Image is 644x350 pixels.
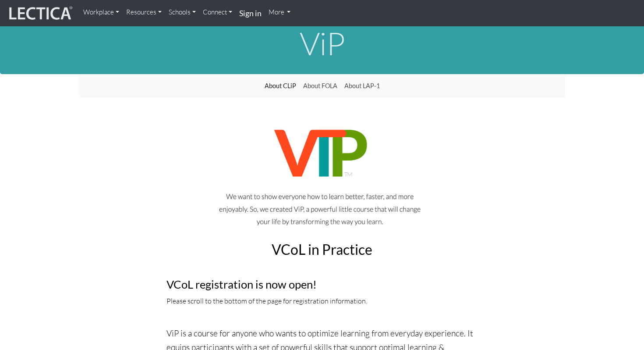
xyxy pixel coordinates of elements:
[239,8,262,18] strong: Sign in
[341,78,383,94] a: About LAP-1
[265,4,294,21] a: More
[236,4,265,23] a: Sign in
[166,118,478,234] img: Ad image
[79,26,565,61] h1: ViP
[199,4,236,21] a: Connect
[300,78,341,94] a: About FOLA
[80,4,123,21] a: Workplace
[166,297,478,305] h6: Please scroll to the bottom of the page for registration information.
[261,78,300,94] a: About CLiP
[123,4,165,21] a: Resources
[7,5,73,21] img: lecticalive
[165,4,199,21] a: Schools
[166,278,478,290] h3: VCoL registration is now open!
[166,242,478,257] h2: VCoL in Practice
